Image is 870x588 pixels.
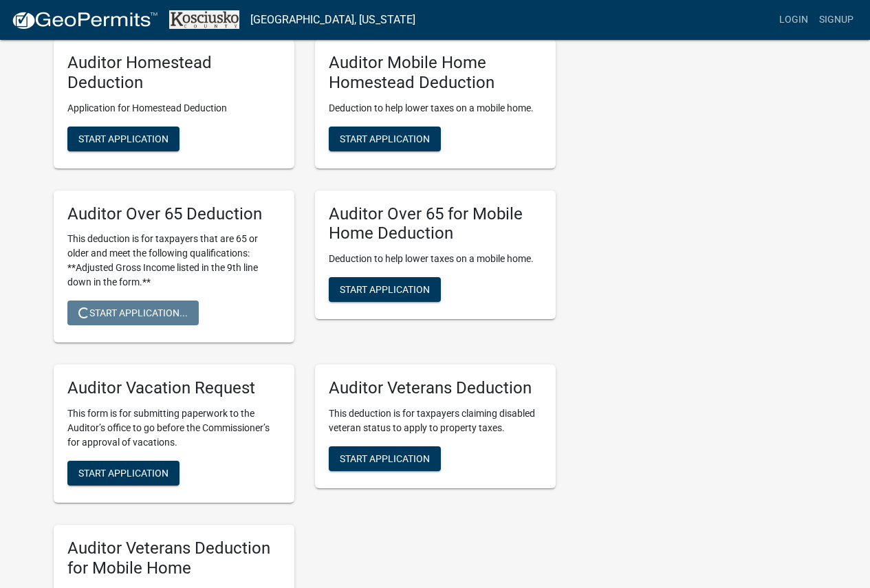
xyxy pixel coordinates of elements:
[67,538,281,578] h5: Auditor Veterans Deduction for Mobile Home
[329,204,542,244] h5: Auditor Over 65 for Mobile Home Deduction
[67,127,180,151] button: Start Application
[78,468,168,479] span: Start Application
[67,378,281,398] h5: Auditor Vacation Request
[340,133,430,144] span: Start Application
[67,461,180,486] button: Start Application
[774,7,814,33] a: Login
[329,378,542,398] h5: Auditor Veterans Deduction
[169,10,239,29] img: Kosciusko County, Indiana
[78,307,188,318] span: Start Application...
[67,301,199,325] button: Start Application...
[329,252,542,266] p: Deduction to help lower taxes on a mobile home.
[340,284,430,295] span: Start Application
[67,406,281,450] p: This form is for submitting paperwork to the Auditor’s office to go before the Commissioner’s for...
[340,453,430,464] span: Start Application
[329,277,441,302] button: Start Application
[329,406,542,435] p: This deduction is for taxpayers claiming disabled veteran status to apply to property taxes.
[329,53,542,93] h5: Auditor Mobile Home Homestead Deduction
[329,127,441,151] button: Start Application
[329,101,542,116] p: Deduction to help lower taxes on a mobile home.
[67,204,281,224] h5: Auditor Over 65 Deduction
[78,133,168,144] span: Start Application
[67,232,281,290] p: This deduction is for taxpayers that are 65 or older and meet the following qualifications: **Adj...
[67,101,281,116] p: Application for Homestead Deduction
[814,7,859,33] a: Signup
[250,8,415,32] a: [GEOGRAPHIC_DATA], [US_STATE]
[67,53,281,93] h5: Auditor Homestead Deduction
[329,446,441,471] button: Start Application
